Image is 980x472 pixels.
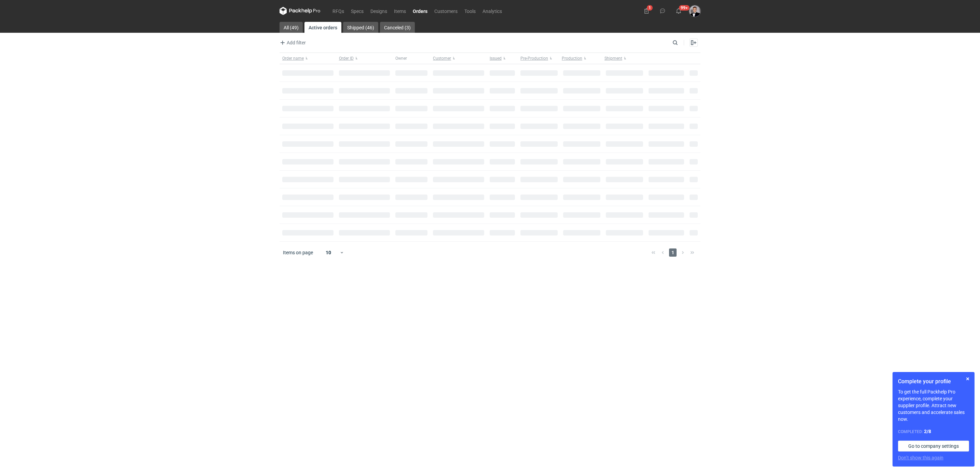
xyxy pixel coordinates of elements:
a: Active orders [304,22,341,33]
img: Filip Sobolewski [689,5,700,17]
a: Canceled (3) [380,22,415,33]
span: Production [562,56,582,61]
a: Specs [348,7,367,15]
button: Don’t show this again [898,454,943,461]
button: Production [560,53,603,64]
a: Items [391,7,409,15]
button: Skip for now [964,375,972,383]
a: Shipped (46) [343,22,378,33]
button: Order name [280,53,336,64]
button: Add filter [278,39,306,47]
svg: Packhelp Pro [280,7,321,15]
button: 99+ [673,5,684,16]
h1: Complete your profile [898,377,969,386]
div: 10 [317,248,340,257]
span: Issued [490,56,502,61]
span: Add filter [278,39,306,47]
a: Designs [367,7,391,15]
input: Search [671,39,693,47]
span: Owner [395,56,407,61]
p: To get the full Packhelp Pro experience, complete your supplier profile. Attract new customers an... [898,388,969,423]
a: Customers [431,7,461,15]
button: Shipment [603,53,646,64]
span: Order name [282,56,304,61]
button: Pre-Production [518,53,560,64]
span: Shipment [604,56,622,61]
a: Analytics [479,7,505,15]
span: Order ID [339,56,354,61]
a: RFQs [329,7,348,15]
strong: 2 / 8 [924,429,931,434]
span: Customer [433,56,451,61]
div: Completed: [898,428,969,435]
button: Issued [487,53,518,64]
span: Pre-Production [520,56,548,61]
button: 1 [641,5,652,16]
a: Go to company settings [898,441,969,452]
button: Customer [430,53,487,64]
a: All (49) [280,22,303,33]
a: Orders [409,7,431,15]
span: 1 [669,248,677,257]
a: Tools [461,7,479,15]
button: Order ID [336,53,393,64]
span: Items on page [283,249,313,256]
